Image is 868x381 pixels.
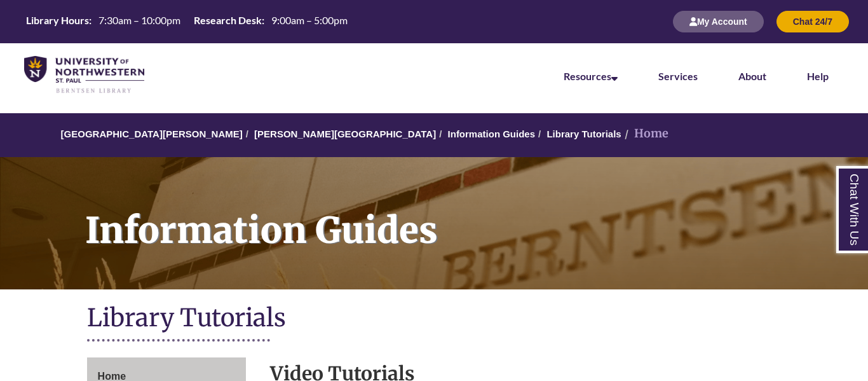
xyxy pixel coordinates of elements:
a: About [738,70,766,82]
a: Information Guides [448,128,536,139]
th: Library Hours: [21,13,93,27]
span: 9:00am – 5:00pm [271,14,348,26]
a: Resources [564,70,618,82]
a: Library Tutorials [546,128,621,139]
a: [PERSON_NAME][GEOGRAPHIC_DATA] [254,128,436,139]
span: 7:30am – 10:00pm [98,14,180,26]
a: My Account [673,16,764,27]
table: Hours Today [21,13,353,29]
h1: Library Tutorials [87,302,782,336]
button: My Account [673,11,764,32]
img: UNWSP Library Logo [24,56,144,94]
li: Home [621,125,668,143]
a: Services [658,70,698,82]
a: Help [807,70,829,82]
h1: Information Guides [71,157,868,273]
a: [GEOGRAPHIC_DATA][PERSON_NAME] [61,128,243,139]
a: Chat 24/7 [776,16,849,27]
button: Chat 24/7 [776,11,849,32]
th: Research Desk: [189,13,266,27]
a: Hours Today [21,13,353,31]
